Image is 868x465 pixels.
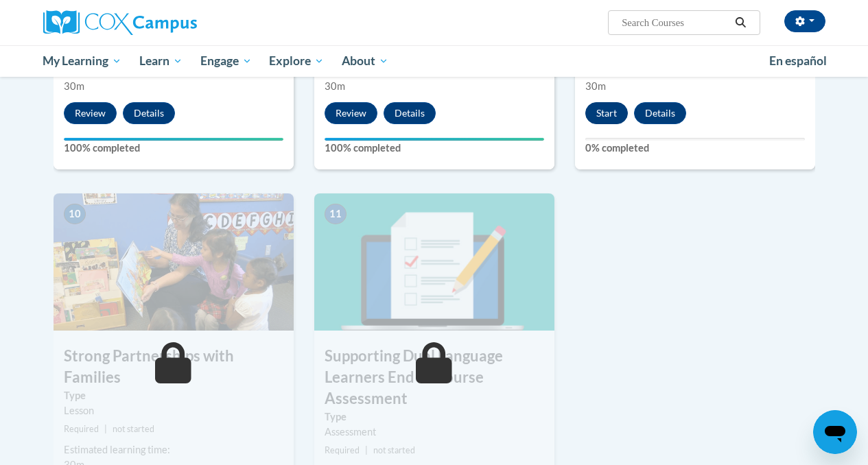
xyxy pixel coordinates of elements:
button: Review [64,102,117,124]
label: Type [64,388,283,403]
a: Engage [191,45,261,77]
div: Estimated learning time: [64,442,283,457]
span: Learn [139,53,183,69]
span: Required [64,424,99,434]
span: 30m [585,80,606,92]
h3: Supporting Dual Language Learners End of Course Assessment [314,346,554,409]
span: not started [373,445,415,455]
span: 10 [64,204,86,224]
span: | [365,445,368,455]
button: Details [384,102,436,124]
span: 30m [325,80,345,92]
div: Main menu [33,45,836,77]
button: Details [123,102,175,124]
button: Search [730,14,751,31]
input: Search Courses [620,14,730,31]
span: not started [113,424,154,434]
span: 11 [325,204,347,224]
span: About [342,53,388,69]
a: Cox Campus [43,10,290,35]
h3: Strong Partnerships with Families [54,346,294,388]
button: Account Settings [784,10,825,32]
span: | [104,424,107,434]
img: Cox Campus [43,10,197,35]
label: Type [325,409,544,425]
iframe: Button to launch messaging window [813,410,857,454]
div: Assessment [325,425,544,440]
button: Start [585,102,628,124]
span: My Learning [43,53,121,69]
a: En español [760,47,836,75]
a: My Learning [34,45,131,77]
button: Review [325,102,377,124]
button: Details [634,102,686,124]
a: About [333,45,397,77]
label: 100% completed [325,141,544,156]
div: Your progress [325,138,544,141]
div: Your progress [64,138,283,141]
img: Course Image [54,193,294,331]
img: Course Image [314,193,554,331]
span: Required [325,445,360,455]
label: 100% completed [64,141,283,156]
span: En español [769,53,827,68]
label: 0% completed [585,141,805,156]
a: Learn [130,45,191,77]
a: Explore [260,45,333,77]
span: 30m [64,80,84,92]
span: Engage [200,53,252,69]
div: Lesson [64,403,283,418]
span: Explore [269,53,324,69]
